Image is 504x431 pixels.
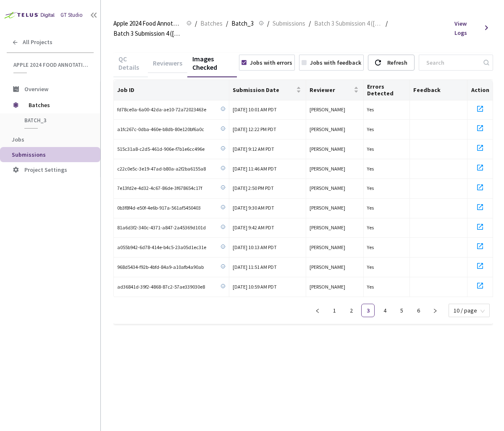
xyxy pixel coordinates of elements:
span: [DATE] 11:51 AM PDT [233,264,277,270]
span: [PERSON_NAME] [310,185,345,191]
span: Yes [367,284,374,290]
span: Batch 3 Submission 4 ([DATE]) QC - [DATE] [113,29,181,39]
div: GT Studio [60,11,83,19]
th: Action [467,80,493,100]
span: Submission Date [233,87,294,93]
span: right [433,308,438,313]
span: [DATE] 9:42 AM PDT [233,224,274,231]
a: Batch 3 Submission 4 ([DATE]) [312,18,384,28]
div: QC Details [113,55,148,77]
span: Yes [367,185,374,191]
button: right [428,304,442,317]
span: View Logs [454,19,480,37]
span: Submissions [273,18,305,29]
span: [PERSON_NAME] [310,126,345,132]
span: a055b942-6d78-414e-b4c5-23a05d1ec31e [117,244,206,252]
span: Yes [367,106,374,113]
span: [PERSON_NAME] [310,244,345,250]
a: Batches [199,18,224,28]
span: [PERSON_NAME] [310,166,345,172]
span: Project Settings [24,166,67,173]
span: Yes [367,146,374,152]
a: 6 [412,304,425,317]
span: [PERSON_NAME] [310,224,345,231]
span: Yes [367,264,374,270]
span: [DATE] 2:50 PM PDT [233,185,274,191]
a: 1 [328,304,341,317]
span: Submissions [12,151,46,158]
span: [DATE] 12:22 PM PDT [233,126,276,132]
span: Yes [367,126,374,132]
span: [PERSON_NAME] [310,284,345,290]
div: Jobs with feedback [310,58,361,67]
span: c22c0e5c-3e19-47ad-b80a-a2f2ba6155a8 [117,165,206,173]
span: All Projects [23,39,52,46]
a: 2 [345,304,357,317]
a: Submissions [271,18,307,28]
span: [PERSON_NAME] [310,146,345,152]
span: Batch_3 [24,117,87,124]
a: 3 [362,304,374,317]
span: left [315,308,320,313]
span: 515c31a8-c2d5-461d-906e-f7b1e6cc496e [117,145,205,153]
span: 968d5434-f92b-4bfd-84a9-a10afb4a90ab [117,263,204,271]
span: Apple 2024 Food Annotation Correction [113,18,181,29]
th: Feedback [410,80,467,100]
span: [DATE] 10:01 AM PDT [233,106,277,113]
span: Overview [24,85,48,93]
span: 81a6d3f2-340c-4371-a847-2a45369d101d [117,224,206,232]
div: Images Checked [187,55,237,77]
span: [DATE] 9:30 AM PDT [233,205,274,211]
span: fd78ce0a-6a00-42da-ae10-72a72023463e [117,106,206,114]
span: 0b3f8f4d-e50f-4e6b-917a-561af5450403 [117,204,201,212]
li: / [195,18,197,29]
span: Yes [367,205,374,211]
span: [PERSON_NAME] [310,106,345,113]
span: Batches [29,97,86,113]
span: 7e13fd2e-4d32-4c67-86de-3f678654c17f [117,184,202,192]
li: / [267,18,269,29]
span: Batch 3 Submission 4 ([DATE]) [314,18,382,29]
a: 5 [395,304,408,317]
span: Yes [367,244,374,250]
span: Yes [367,224,374,231]
li: Next Page [428,304,442,317]
span: [PERSON_NAME] [310,205,345,211]
input: Search [421,55,482,70]
span: Batch_3 [231,18,254,29]
th: Errors Detected [364,80,410,100]
span: [DATE] 10:13 AM PDT [233,244,277,250]
li: 4 [378,304,391,317]
span: Reviewer [310,87,352,93]
li: / [309,18,311,29]
li: / [226,18,228,29]
div: Page Size [449,304,490,314]
div: Reviewers [148,59,187,73]
button: left [311,304,324,317]
th: Reviewer [306,80,364,100]
a: 4 [378,304,391,317]
div: Jobs with errors [250,58,292,67]
span: [DATE] 10:59 AM PDT [233,284,277,290]
span: ad36841d-39f2-4868-87c2-57ae339030e8 [117,283,205,291]
span: [DATE] 11:46 AM PDT [233,166,277,172]
th: Job ID [114,80,229,100]
div: Refresh [387,55,407,70]
span: Yes [367,166,374,172]
span: 10 / page [454,304,485,317]
li: Previous Page [311,304,324,317]
span: Jobs [12,136,24,143]
span: Apple 2024 Food Annotation Correction [13,61,89,68]
th: Submission Date [229,80,306,100]
li: 5 [395,304,408,317]
span: [DATE] 9:12 AM PDT [233,146,274,152]
span: Batches [200,18,223,29]
li: / [386,18,388,29]
span: [PERSON_NAME] [310,264,345,270]
span: a1fc267c-0dba-460e-b8db-80e120bf6a0c [117,126,204,134]
li: 6 [412,304,425,317]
